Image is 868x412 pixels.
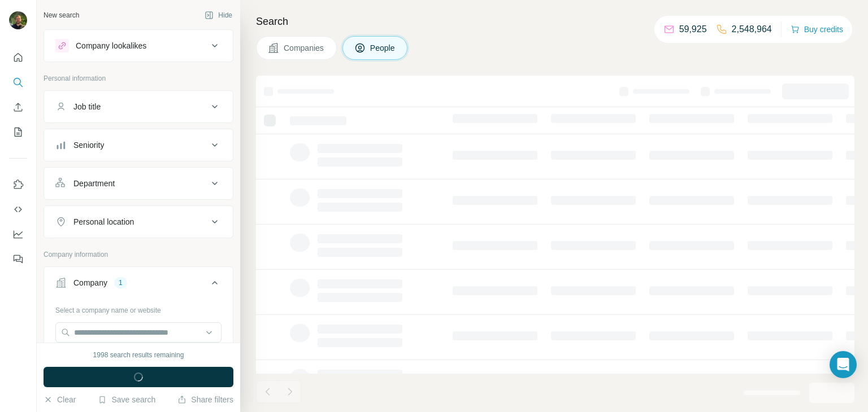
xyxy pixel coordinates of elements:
[73,216,134,227] div: Personal location
[9,122,27,142] button: My lists
[9,97,27,117] button: Enrich CSV
[9,249,27,269] button: Feedback
[9,199,27,220] button: Use Surfe API
[44,32,233,59] button: Company lookalikes
[197,7,240,24] button: Hide
[9,47,27,68] button: Quick start
[732,23,772,36] p: 2,548,964
[44,10,79,20] div: New search
[114,278,127,288] div: 1
[55,301,222,315] div: Select a company name or website
[93,350,184,360] div: 1998 search results remaining
[9,72,27,93] button: Search
[256,14,854,29] h4: Search
[44,73,233,84] p: Personal information
[73,139,104,151] div: Seniority
[73,277,107,288] div: Company
[370,42,396,54] span: People
[98,394,155,405] button: Save search
[177,394,233,405] button: Share filters
[44,93,233,120] button: Job title
[44,208,233,235] button: Personal location
[44,394,76,405] button: Clear
[830,351,857,378] div: Open Intercom Messenger
[791,21,843,37] button: Buy credits
[76,40,146,51] div: Company lookalikes
[44,269,233,301] button: Company1
[73,178,115,189] div: Department
[9,224,27,244] button: Dashboard
[284,42,325,54] span: Companies
[44,170,233,197] button: Department
[44,132,233,159] button: Seniority
[9,174,27,195] button: Use Surfe on LinkedIn
[9,11,27,29] img: Avatar
[73,101,101,112] div: Job title
[679,23,707,36] p: 59,925
[44,249,233,260] p: Company information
